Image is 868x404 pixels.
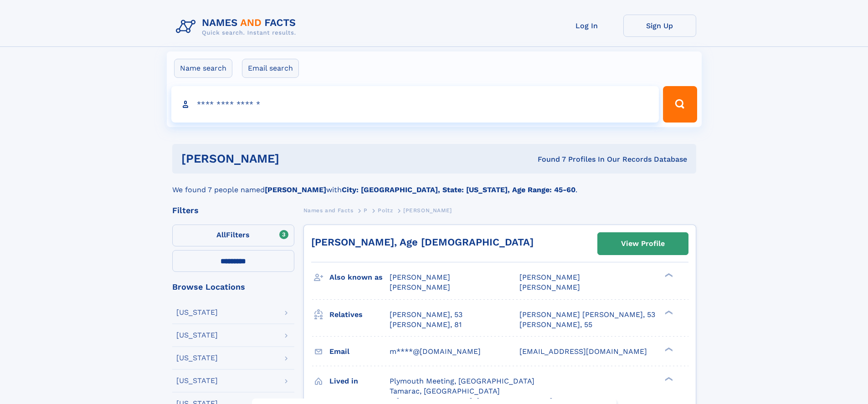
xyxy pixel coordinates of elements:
[519,347,647,356] span: [EMAIL_ADDRESS][DOMAIN_NAME]
[550,15,623,37] a: Log In
[390,320,462,330] a: [PERSON_NAME], 81
[403,207,452,214] span: [PERSON_NAME]
[364,205,368,216] a: P
[311,236,534,248] a: [PERSON_NAME], Age [DEMOGRAPHIC_DATA]
[390,283,450,291] span: [PERSON_NAME]
[663,346,673,352] div: ❯
[663,309,673,315] div: ❯
[329,373,390,389] h3: Lived in
[181,153,409,164] h1: [PERSON_NAME]
[378,205,393,216] a: Poltz
[390,273,450,281] span: [PERSON_NAME]
[623,15,696,37] a: Sign Up
[342,185,575,194] b: City: [GEOGRAPHIC_DATA], State: [US_STATE], Age Range: 45-60
[176,332,218,339] div: [US_STATE]
[663,272,673,278] div: ❯
[303,205,354,216] a: Names and Facts
[265,185,326,194] b: [PERSON_NAME]
[216,230,226,239] span: All
[242,59,299,78] label: Email search
[663,86,697,123] button: Search Button
[172,206,294,215] div: Filters
[378,207,393,214] span: Poltz
[171,86,659,123] input: search input
[364,207,368,214] span: P
[176,354,218,362] div: [US_STATE]
[519,273,580,281] span: [PERSON_NAME]
[172,174,696,195] div: We found 7 people named with .
[390,387,500,395] span: Tamarac, [GEOGRAPHIC_DATA]
[172,283,294,291] div: Browse Locations
[329,344,390,359] h3: Email
[621,233,665,254] div: View Profile
[329,307,390,322] h3: Relatives
[172,15,303,39] img: Logo Names and Facts
[390,310,462,320] a: [PERSON_NAME], 53
[390,377,534,385] span: Plymouth Meeting, [GEOGRAPHIC_DATA]
[519,310,655,320] a: [PERSON_NAME] [PERSON_NAME], 53
[172,225,294,246] label: Filters
[174,59,232,78] label: Name search
[176,309,218,316] div: [US_STATE]
[598,233,688,255] a: View Profile
[519,320,592,330] a: [PERSON_NAME], 55
[329,270,390,285] h3: Also known as
[408,154,687,164] div: Found 7 Profiles In Our Records Database
[519,283,580,291] span: [PERSON_NAME]
[176,377,218,384] div: [US_STATE]
[663,376,673,382] div: ❯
